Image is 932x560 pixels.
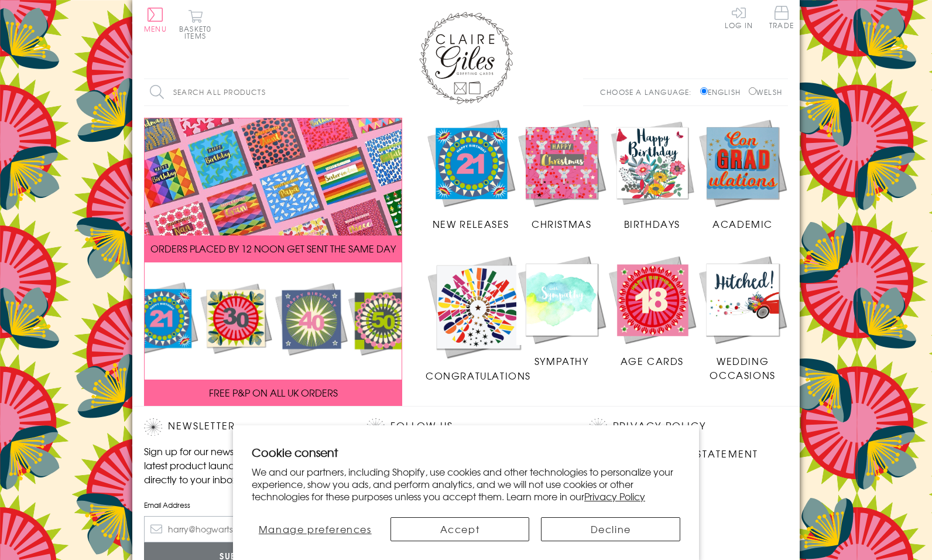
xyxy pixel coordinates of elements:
a: Privacy Policy [584,489,645,503]
label: English [700,87,746,97]
a: Trade [769,6,794,31]
label: Email Address [144,500,343,510]
button: Basket0 items [179,9,211,39]
a: Wedding Occasions [697,254,788,382]
span: Age Cards [621,354,684,368]
span: New Releases [433,217,509,231]
a: Privacy Policy [613,418,706,434]
input: Search all products [144,79,349,105]
a: Academic [697,118,788,231]
button: Manage preferences [252,517,379,541]
span: ORDERS PLACED BY 12 NOON GET SENT THE SAME DAY [150,241,396,255]
p: Sign up for our newsletter to receive the latest product launches, news and offers directly to yo... [144,444,343,486]
a: Christmas [516,118,607,231]
h2: Follow Us [366,418,566,436]
input: English [700,87,708,95]
span: Congratulations [426,368,531,383]
h2: Cookie consent [252,444,680,460]
span: Christmas [532,217,591,231]
input: Search [337,79,349,105]
span: Birthdays [624,217,680,231]
span: Trade [769,6,794,29]
a: Congratulations [426,254,531,383]
p: Choose a language: [600,87,698,97]
h2: Newsletter [144,418,343,436]
a: Sympathy [516,254,607,368]
span: Sympathy [534,354,589,368]
span: FREE P&P ON ALL UK ORDERS [209,385,338,399]
span: Menu [144,23,167,34]
button: Menu [144,8,167,32]
span: Wedding Occasions [710,354,775,382]
span: Academic [712,217,773,231]
input: harry@hogwarts.edu [144,516,343,542]
span: Manage preferences [259,522,372,536]
a: Log In [725,6,753,29]
input: Welsh [749,87,756,95]
p: We and our partners, including Shopify, use cookies and other technologies to personalize your ex... [252,466,680,502]
img: Claire Giles Greetings Cards [419,12,513,104]
a: Birthdays [607,118,698,231]
label: Welsh [749,87,782,97]
a: Age Cards [607,254,698,368]
button: Accept [390,517,530,541]
span: 0 items [184,23,211,41]
a: New Releases [426,118,516,231]
button: Decline [541,517,680,541]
